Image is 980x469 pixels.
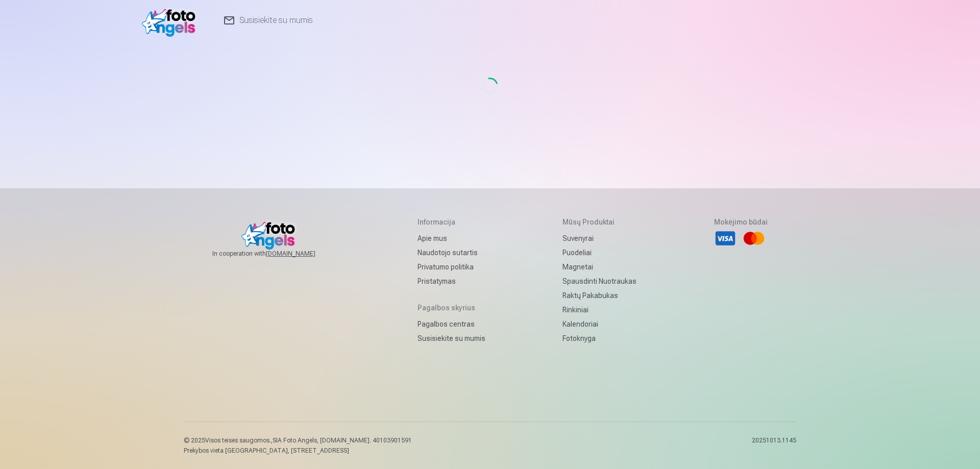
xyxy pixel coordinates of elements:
[184,447,412,455] p: Prekybos vieta [GEOGRAPHIC_DATA], [STREET_ADDRESS]
[418,245,485,260] a: Naudotojo sutartis
[273,437,412,444] span: SIA Foto Angels, [DOMAIN_NAME]. 40103901591
[752,436,796,455] p: 20251013.1145
[714,217,768,227] h5: Mokėjimo būdai
[418,317,485,331] a: Pagalbos centras
[562,317,636,331] a: Kalendoriai
[418,303,485,313] h5: Pagalbos skyrius
[562,231,636,245] a: Suvenyrai
[184,436,412,445] p: © 2025 Visos teisės saugomos. ,
[743,227,765,250] li: Mastercard
[562,245,636,260] a: Puodeliai
[562,274,636,288] a: Spausdinti nuotraukas
[266,250,340,258] a: [DOMAIN_NAME]
[418,260,485,274] a: Privatumo politika
[562,331,636,345] a: Fotoknyga
[418,231,485,245] a: Apie mus
[142,4,201,37] img: /v1
[562,303,636,317] a: Rinkiniai
[418,217,485,227] h5: Informacija
[562,260,636,274] a: Magnetai
[714,227,737,250] li: Visa
[418,331,485,345] a: Susisiekite su mumis
[212,250,340,258] span: In cooperation with
[562,288,636,303] a: Raktų pakabukas
[418,274,485,288] a: Pristatymas
[562,217,636,227] h5: Mūsų produktai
